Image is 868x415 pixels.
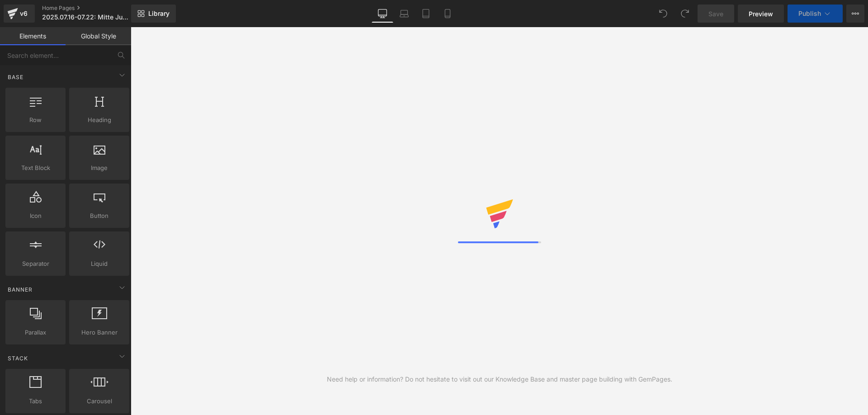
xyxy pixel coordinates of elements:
a: Laptop [393,5,415,23]
span: Text Block [8,163,63,173]
a: Mobile [437,5,458,23]
a: v6 [4,5,35,23]
div: Need help or information? Do not hesitate to visit out our Knowledge Base and master page buildin... [327,374,672,384]
span: Liquid [72,259,127,269]
a: Desktop [372,5,393,23]
button: Redo [676,5,694,23]
span: Parallax [8,328,63,337]
span: Row [8,115,63,125]
a: Tablet [415,5,437,23]
span: Button [72,211,127,221]
span: Save [708,9,723,19]
div: v6 [18,8,29,19]
a: New Library [131,5,176,23]
span: Base [7,73,24,81]
span: Image [72,163,127,173]
span: Carousel [72,396,127,406]
span: Separator [8,259,63,269]
span: 2025.07.16-07.22: Mitte Juli-[GEOGRAPHIC_DATA]: Jetzt sparen [42,14,129,21]
button: Undo [654,5,672,23]
span: Icon [8,211,63,221]
a: Global Style [66,27,131,45]
span: Stack [7,354,29,363]
span: Publish [798,10,821,17]
span: Library [148,9,170,18]
a: Preview [738,5,784,23]
span: Hero Banner [72,328,127,337]
span: Tabs [8,396,63,406]
span: Heading [72,115,127,125]
button: More [846,5,864,23]
button: Publish [788,5,843,23]
a: Home Pages [42,5,146,12]
span: Banner [7,285,33,294]
span: Preview [749,9,773,19]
